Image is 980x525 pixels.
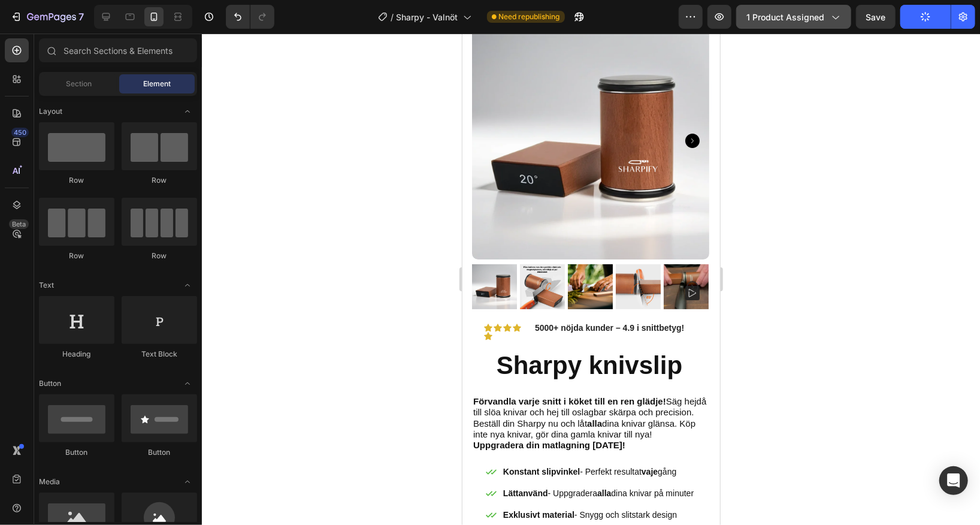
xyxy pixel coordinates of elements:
span: / [391,11,394,23]
span: Save [866,12,886,22]
span: Button [39,378,61,389]
span: Element [143,79,171,89]
span: Toggle open [178,276,197,295]
span: Text [39,280,54,291]
div: Open Intercom Messenger [939,466,968,495]
p: 7 [78,10,84,24]
button: 7 [5,5,89,29]
div: Button [39,447,114,458]
button: Save [856,5,896,29]
div: 450 [11,128,29,137]
button: 1 product assigned [736,5,851,29]
div: Row [122,175,197,186]
div: Undo/Redo [226,5,274,29]
span: Toggle open [178,374,197,393]
div: Row [39,175,114,186]
span: Toggle open [178,472,197,491]
span: Media [39,476,60,487]
span: 1 product assigned [746,11,824,23]
iframe: Design area [462,34,720,525]
div: Text Block [122,349,197,360]
span: Section [66,79,92,89]
div: Heading [39,349,114,360]
span: Need republishing [499,11,560,22]
span: Layout [39,106,62,117]
input: Search Sections & Elements [39,38,197,62]
span: Sharpy - Valnöt [397,11,458,23]
div: Beta [9,219,29,229]
div: Row [122,251,197,261]
span: Toggle open [178,102,197,121]
div: Button [122,447,197,458]
div: Row [39,251,114,261]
